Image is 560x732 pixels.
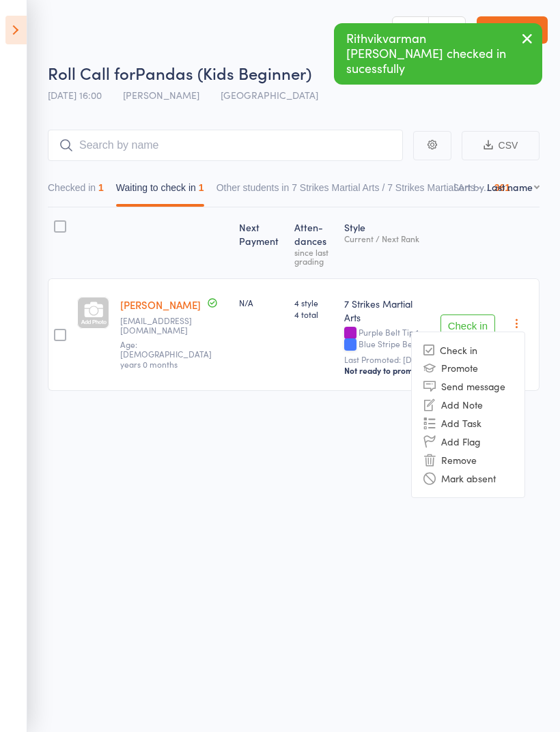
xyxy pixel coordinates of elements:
[123,88,199,102] span: [PERSON_NAME]
[344,234,429,243] div: Current / Next Rank
[199,182,204,193] div: 1
[221,88,318,102] span: [GEOGRAPHIC_DATA]
[477,16,548,44] a: Exit roll call
[440,314,495,336] button: Check in
[98,182,104,193] div: 1
[289,214,339,272] div: Atten­dances
[135,61,311,84] span: Pandas (Kids Beginner)
[359,339,417,348] div: Blue Stripe Belt
[344,365,429,376] div: Not ready to promote
[48,88,102,102] span: [DATE] 16:00
[120,297,201,312] a: [PERSON_NAME]
[120,338,212,370] span: Age: [DEMOGRAPHIC_DATA] years 0 months
[412,414,524,433] li: Add Task
[453,180,484,194] label: Sort by
[412,342,524,359] li: Check in
[48,130,403,161] input: Search by name
[344,327,429,351] div: Purple Belt Tip 1
[412,451,524,469] li: Remove
[48,175,104,207] button: Checked in1
[487,180,533,194] div: Last name
[294,248,333,265] div: since last grading
[334,23,542,85] div: Rithvikvarman [PERSON_NAME] checked in sucessfully
[239,297,283,308] div: N/A
[462,131,540,160] button: CSV
[294,297,333,308] span: 4 style
[412,377,524,396] li: Send message
[344,355,429,364] small: Last Promoted: [DATE]
[344,297,429,324] div: 7 Strikes Martial Arts
[294,308,333,320] span: 4 total
[412,469,524,488] li: Mark absent
[116,175,204,207] button: Waiting to check in1
[234,214,289,272] div: Next Payment
[120,316,209,336] small: nilu_hottie@yahoo.com
[216,175,510,207] button: Other students in 7 Strikes Martial Arts / 7 Strikes Martial Arts - ...361
[48,61,135,84] span: Roll Call for
[412,396,524,414] li: Add Note
[339,214,434,272] div: Style
[412,359,524,377] li: Promote
[412,433,524,451] li: Add Flag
